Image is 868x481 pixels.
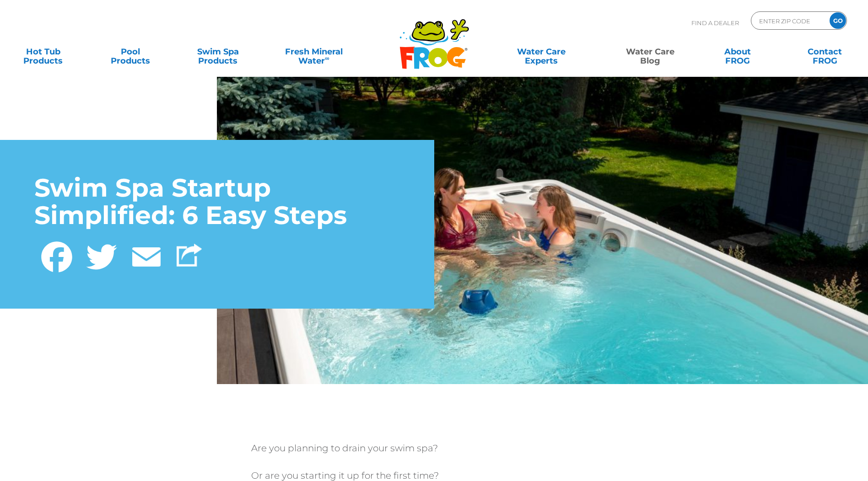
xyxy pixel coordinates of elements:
a: Water CareExperts [486,43,597,61]
a: Email [124,236,169,274]
a: Water CareBlog [616,43,684,61]
a: AboutFROG [703,43,771,61]
a: Facebook [34,236,79,274]
input: GO [830,12,846,29]
img: Share [177,244,202,267]
p: Find A Dealer [691,11,739,34]
a: PoolProducts [97,43,165,61]
p: Are you planning to drain your swim spa? [251,441,617,455]
sup: ∞ [325,54,329,62]
a: Fresh MineralWater∞ [271,43,356,61]
a: ContactFROG [791,43,859,61]
input: Zip Code Form [758,14,820,27]
a: Twitter [79,236,124,274]
a: Hot TubProducts [9,43,77,61]
a: Swim SpaProducts [184,43,252,61]
h1: Swim Spa Startup Simplified: 6 Easy Steps [34,174,400,230]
